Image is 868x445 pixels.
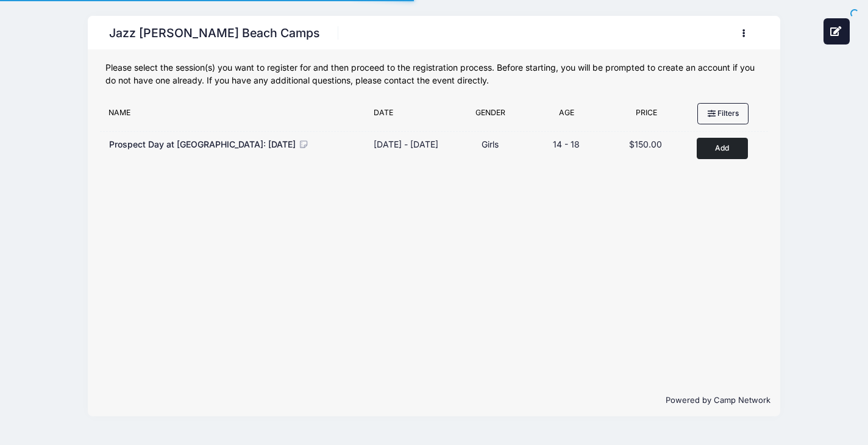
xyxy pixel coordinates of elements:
[374,138,438,151] div: [DATE] - [DATE]
[482,139,499,149] span: Girls
[102,107,368,124] div: Name
[105,23,324,44] h1: Jazz [PERSON_NAME] Beach Camps
[527,107,607,124] div: Age
[454,107,527,124] div: Gender
[98,394,770,407] p: Powered by Camp Network
[109,139,296,149] span: Prospect Day at [GEOGRAPHIC_DATA]: [DATE]
[607,107,686,124] div: Price
[697,103,749,124] button: Filters
[697,138,748,159] button: Add
[105,62,763,87] div: Please select the session(s) you want to register for and then proceed to the registration proces...
[368,107,454,124] div: Date
[629,139,662,149] span: $150.00
[553,139,580,149] span: 14 - 18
